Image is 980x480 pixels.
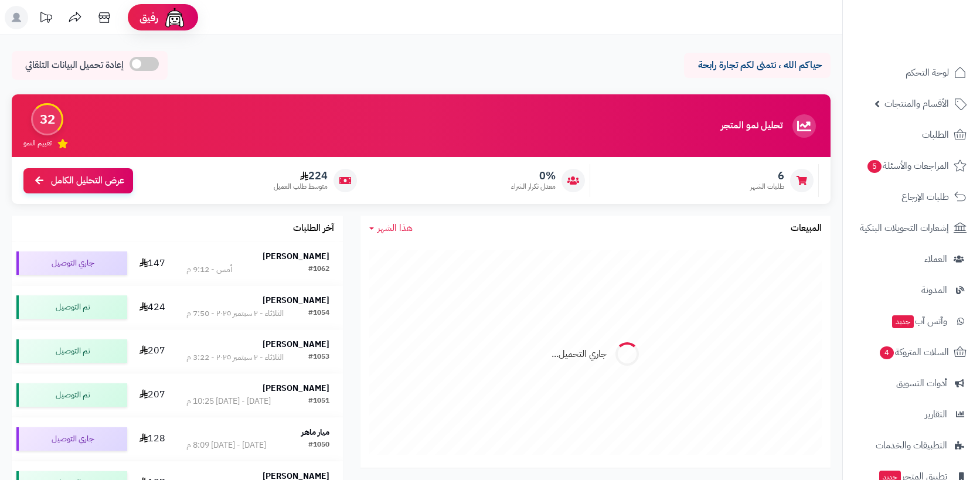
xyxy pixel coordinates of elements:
div: جاري التحميل... [552,348,607,361]
a: وآتس آبجديد [850,307,973,335]
div: [DATE] - [DATE] 8:09 م [186,440,266,451]
span: الطلبات [922,127,949,143]
span: عرض التحليل الكامل [51,174,124,188]
a: السلات المتروكة4 [850,338,973,366]
td: 147 [132,241,173,285]
h3: آخر الطلبات [293,223,334,234]
p: حياكم الله ، نتمنى لكم تجارة رابحة [693,59,822,72]
a: إشعارات التحويلات البنكية [850,214,973,242]
h3: المبيعات [791,223,822,234]
a: المدونة [850,276,973,304]
div: #1062 [308,264,329,275]
span: الأقسام والمنتجات [884,96,949,112]
div: جاري التوصيل [16,427,127,451]
span: 4 [880,346,894,359]
span: وآتس آب [891,313,947,329]
span: إشعارات التحويلات البنكية [860,220,949,236]
div: الثلاثاء - ٢ سبتمبر ٢٠٢٥ - 3:22 م [186,352,284,363]
td: 207 [132,329,173,373]
h3: تحليل نمو المتجر [721,121,782,131]
strong: [PERSON_NAME] [263,382,329,394]
div: تم التوصيل [16,339,127,363]
a: تحديثات المنصة [31,6,60,32]
div: تم التوصيل [16,383,127,407]
td: 128 [132,417,173,461]
td: 207 [132,373,173,417]
strong: [PERSON_NAME] [263,338,329,350]
span: التقارير [925,406,947,423]
span: المراجعات والأسئلة [866,158,949,174]
div: أمس - 9:12 م [186,264,232,275]
span: 5 [867,160,882,173]
span: متوسط طلب العميل [274,182,328,192]
a: المراجعات والأسئلة5 [850,152,973,180]
div: [DATE] - [DATE] 10:25 م [186,396,271,407]
span: 224 [274,169,328,182]
a: أدوات التسويق [850,369,973,397]
span: أدوات التسويق [896,375,947,392]
div: الثلاثاء - ٢ سبتمبر ٢٠٢٥ - 7:50 م [186,308,284,319]
a: عرض التحليل الكامل [23,168,133,193]
div: #1054 [308,308,329,319]
a: العملاء [850,245,973,273]
span: السلات المتروكة [879,344,949,360]
span: التطبيقات والخدمات [876,437,947,454]
span: لوحة التحكم [906,64,949,81]
span: طلبات الشهر [750,182,784,192]
a: التقارير [850,400,973,428]
img: ai-face.png [163,6,186,29]
a: هذا الشهر [369,222,413,235]
span: طلبات الإرجاع [901,189,949,205]
div: تم التوصيل [16,295,127,319]
strong: [PERSON_NAME] [263,250,329,263]
div: #1053 [308,352,329,363]
div: #1050 [308,440,329,451]
td: 424 [132,285,173,329]
strong: ميار ماهر [301,426,329,438]
a: التطبيقات والخدمات [850,431,973,459]
span: إعادة تحميل البيانات التلقائي [25,59,124,72]
span: معدل تكرار الشراء [511,182,556,192]
span: العملاء [924,251,947,267]
span: هذا الشهر [377,221,413,235]
span: 6 [750,169,784,182]
span: رفيق [139,11,158,25]
div: #1051 [308,396,329,407]
a: طلبات الإرجاع [850,183,973,211]
span: 0% [511,169,556,182]
span: المدونة [921,282,947,298]
strong: [PERSON_NAME] [263,294,329,307]
span: جديد [892,315,914,328]
span: تقييم النمو [23,138,52,148]
div: جاري التوصيل [16,251,127,275]
a: لوحة التحكم [850,59,973,87]
a: الطلبات [850,121,973,149]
